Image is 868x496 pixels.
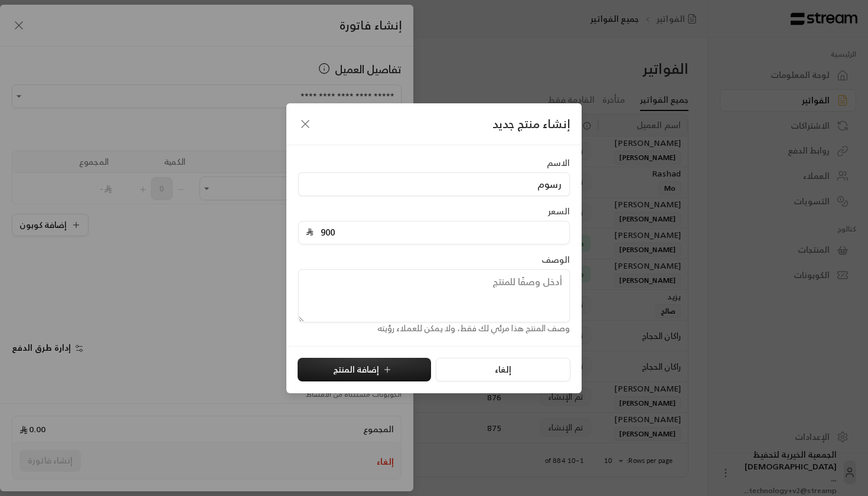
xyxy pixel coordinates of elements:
[492,113,570,134] span: إنشاء منتج جديد
[314,221,562,244] input: أدخل سعر المنتج
[548,205,570,217] label: السعر
[298,358,431,381] button: إضافة المنتج
[541,254,570,266] label: الوصف
[436,358,570,381] button: إلغاء
[377,321,570,335] span: وصف المنتج هذا مرئي لك فقط، ولا يمكن للعملاء رؤيته
[547,157,570,169] label: الاسم
[298,172,570,196] input: أدخل اسم المنتج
